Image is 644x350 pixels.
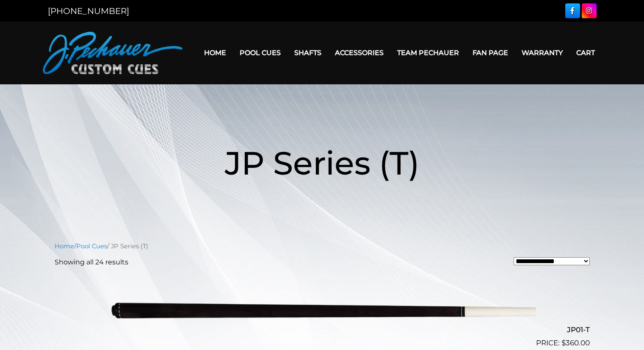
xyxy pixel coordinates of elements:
a: Home [197,42,233,64]
a: Home [55,242,74,250]
a: Cart [569,42,602,64]
a: Shafts [287,42,328,64]
a: JP01-T $360.00 [55,274,590,349]
span: $ [561,339,566,347]
img: JP01-T [108,274,536,345]
span: JP Series (T) [225,143,420,183]
a: Team Pechauer [390,42,466,64]
h2: JP01-T [55,322,590,338]
select: Shop order [514,257,590,265]
p: Showing all 24 results [55,257,128,267]
bdi: 360.00 [561,339,590,347]
a: [PHONE_NUMBER] [48,6,129,16]
a: Fan Page [466,42,515,64]
a: Pool Cues [233,42,287,64]
a: Warranty [515,42,569,64]
a: Accessories [328,42,390,64]
img: Pechauer Custom Cues [43,32,182,74]
a: Pool Cues [76,242,107,250]
nav: Breadcrumb [55,242,590,251]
